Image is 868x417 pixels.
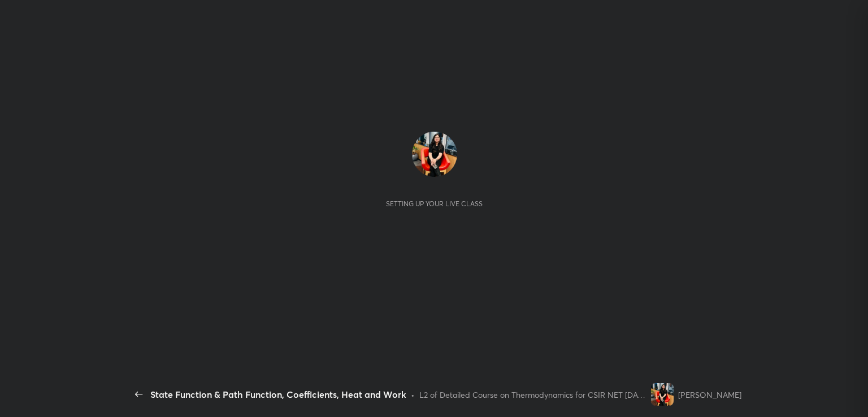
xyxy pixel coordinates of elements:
img: 14e689ce0dc24dc783dc9a26bdb6f65d.jpg [651,383,674,406]
div: State Function & Path Function, Coefficients, Heat and Work [150,388,406,401]
div: Setting up your live class [386,199,483,208]
img: 14e689ce0dc24dc783dc9a26bdb6f65d.jpg [412,132,457,177]
div: • [411,389,415,401]
div: [PERSON_NAME] [678,389,741,401]
div: L2 of Detailed Course on Thermodynamics for CSIR NET [DATE] [419,389,646,401]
